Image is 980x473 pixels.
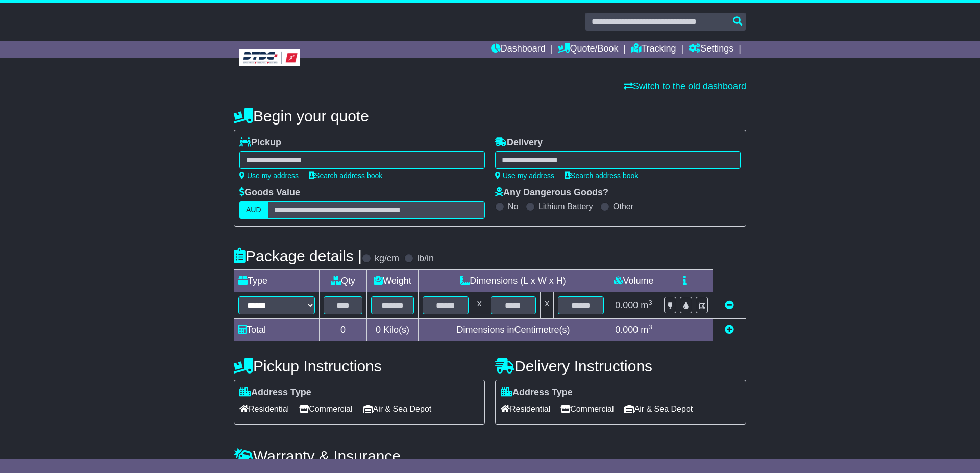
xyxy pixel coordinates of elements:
[624,81,746,91] a: Switch to the old dashboard
[239,401,289,417] span: Residential
[234,247,362,264] h4: Package details |
[367,270,419,292] td: Weight
[495,171,554,180] a: Use my address
[367,319,419,341] td: Kilo(s)
[239,201,268,219] label: AUD
[641,300,652,310] span: m
[299,401,352,417] span: Commercial
[541,292,554,319] td: x
[615,325,638,335] span: 0.000
[239,137,281,148] label: Pickup
[508,202,518,211] label: No
[491,41,546,58] a: Dashboard
[648,298,652,306] sup: 3
[239,387,311,399] label: Address Type
[234,319,320,341] td: Total
[239,171,299,180] a: Use my address
[501,387,573,399] label: Address Type
[375,253,399,264] label: kg/cm
[239,187,300,198] label: Goods Value
[363,401,432,417] span: Air & Sea Depot
[376,325,381,335] span: 0
[320,270,367,292] td: Qty
[501,401,550,417] span: Residential
[234,358,485,375] h4: Pickup Instructions
[725,300,734,310] a: Remove this item
[631,41,676,58] a: Tracking
[495,137,543,148] label: Delivery
[689,41,733,58] a: Settings
[418,270,608,292] td: Dimensions (L x W x H)
[641,325,652,335] span: m
[320,319,367,341] td: 0
[615,300,638,310] span: 0.000
[538,202,593,211] label: Lithium Battery
[234,447,746,464] h4: Warranty & Insurance
[234,108,746,125] h4: Begin your quote
[725,325,734,335] a: Add new item
[495,187,608,198] label: Any Dangerous Goods?
[624,401,693,417] span: Air & Sea Depot
[309,171,382,180] a: Search address book
[558,41,618,58] a: Quote/Book
[418,319,608,341] td: Dimensions in Centimetre(s)
[613,202,633,211] label: Other
[417,253,434,264] label: lb/in
[608,270,659,292] td: Volume
[234,270,320,292] td: Type
[565,171,638,180] a: Search address book
[473,292,486,319] td: x
[560,401,614,417] span: Commercial
[495,358,746,375] h4: Delivery Instructions
[648,323,652,331] sup: 3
